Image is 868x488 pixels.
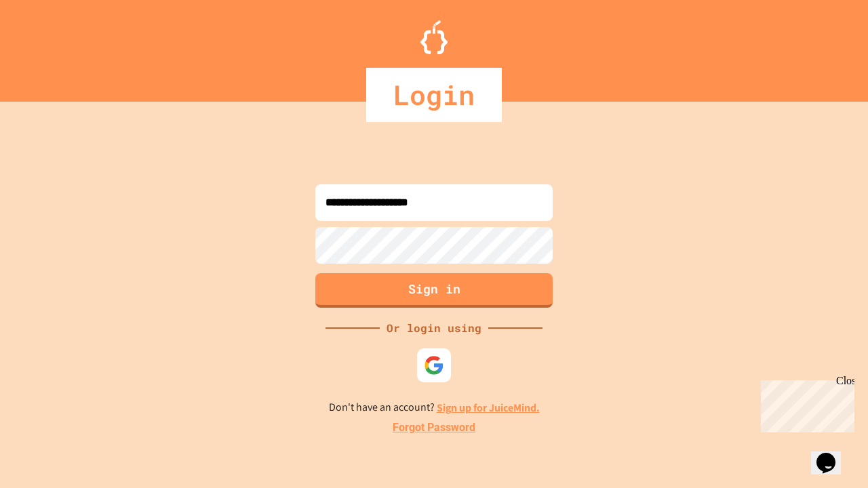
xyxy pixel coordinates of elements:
div: Login [366,68,502,122]
img: google-icon.svg [424,355,444,375]
div: Chat with us now!Close [5,5,94,86]
img: Logo.svg [420,20,448,54]
p: Don't have an account? [329,399,540,416]
div: Or login using [380,320,488,336]
iframe: chat widget [811,434,854,474]
button: Sign in [315,273,553,308]
iframe: chat widget [755,375,854,432]
a: Forgot Password [393,420,475,436]
a: Sign up for JuiceMind. [437,401,540,415]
